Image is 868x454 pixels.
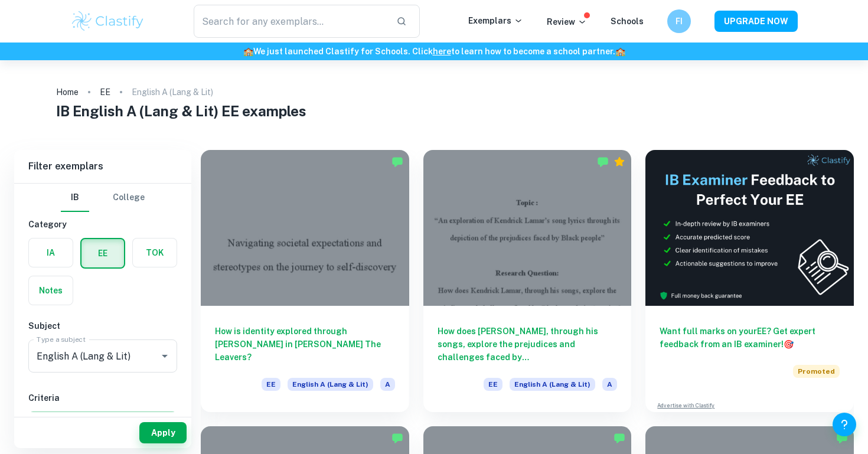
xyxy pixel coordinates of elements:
[667,9,691,33] button: FI
[56,100,812,122] h1: IB English A (Lang & Lit) EE examples
[133,239,177,267] button: TOK
[645,150,854,412] a: Want full marks on yourEE? Get expert feedback from an IB examiner!PromotedAdvertise with Clastify
[243,47,253,56] span: 🏫
[615,47,625,56] span: 🏫
[714,11,798,32] button: UPGRADE NOW
[288,378,373,391] span: English A (Lang & Lit)
[113,184,145,212] button: College
[657,401,714,410] a: Advertise with Clastify
[660,325,840,351] h6: Want full marks on your EE ? Get expert feedback from an IB examiner!
[391,156,403,168] img: Marked
[484,378,502,391] span: EE
[784,339,794,349] span: 🎯
[423,150,632,412] a: How does [PERSON_NAME], through his songs, explore the prejudices and challenges faced by [DEMOGR...
[194,5,387,38] input: Search for any exemplars...
[28,218,177,231] h6: Category
[28,319,177,332] h6: Subject
[70,9,145,33] img: Clastify logo
[139,422,187,443] button: Apply
[28,411,177,433] button: Select
[433,47,451,56] a: here
[2,45,866,58] h6: We just launched Clastify for Schools. Click to learn how to become a school partner.
[14,150,191,183] h6: Filter exemplars
[438,325,618,364] h6: How does [PERSON_NAME], through his songs, explore the prejudices and challenges faced by [DEMOGR...
[156,348,173,364] button: Open
[597,156,609,168] img: Marked
[61,184,89,212] button: IB
[262,378,280,391] span: EE
[100,84,110,100] a: EE
[132,86,213,99] p: English A (Lang & Lit)
[28,391,177,404] h6: Criteria
[29,239,73,267] button: IA
[614,156,625,168] div: Premium
[547,15,587,28] p: Review
[380,378,395,391] span: A
[81,239,124,267] button: EE
[215,325,395,364] h6: How is identity explored through [PERSON_NAME] in [PERSON_NAME] The Leavers?
[793,365,840,378] span: Promoted
[614,432,625,444] img: Marked
[602,378,617,391] span: A
[201,150,409,412] a: How is identity explored through [PERSON_NAME] in [PERSON_NAME] The Leavers?EEEnglish A (Lang & L...
[61,184,145,212] div: Filter type choice
[391,432,403,444] img: Marked
[673,15,686,28] h6: FI
[510,378,595,391] span: English A (Lang & Lit)
[611,17,644,26] a: Schools
[56,84,79,100] a: Home
[833,413,856,436] button: Help and Feedback
[29,276,73,305] button: Notes
[836,432,848,444] img: Marked
[645,150,854,306] img: Thumbnail
[37,334,86,344] label: Type a subject
[468,14,523,27] p: Exemplars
